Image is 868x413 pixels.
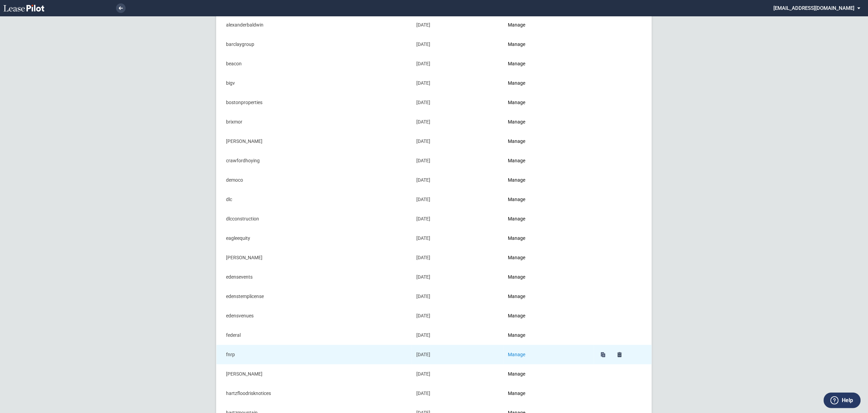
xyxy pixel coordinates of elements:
td: [DATE] [412,384,503,403]
a: Manage [508,61,526,66]
td: edensevents [216,267,412,287]
a: Manage [508,391,526,396]
a: Manage [508,216,526,221]
td: [DATE] [412,326,503,345]
a: Manage [508,100,526,105]
a: Manage [508,177,526,183]
td: fnrp [216,345,412,364]
a: Duplicate fnrp [599,350,608,360]
td: alexanderbaldwin [216,15,412,35]
a: Manage [508,274,526,280]
td: [DATE] [412,151,503,170]
td: [DATE] [412,170,503,190]
td: beacon [216,54,412,73]
td: dlcconstruction [216,209,412,229]
a: Manage [508,119,526,125]
td: [DATE] [412,93,503,112]
td: [PERSON_NAME] [216,248,412,267]
td: bostonproperties [216,93,412,112]
a: Manage [508,158,526,163]
td: crawfordhoying [216,151,412,170]
td: [DATE] [412,112,503,132]
a: Manage [508,197,526,202]
td: [DATE] [412,364,503,384]
td: [DATE] [412,54,503,73]
td: [DATE] [412,306,503,326]
a: Manage [508,255,526,260]
a: Manage [508,42,526,47]
td: [DATE] [412,132,503,151]
a: Manage [508,313,526,318]
td: brixmor [216,112,412,132]
a: Manage [508,294,526,299]
td: dlc [216,190,412,209]
label: Help [842,396,853,405]
a: Manage [508,138,526,144]
td: federal [216,326,412,345]
a: Manage [508,332,526,338]
td: edenstemplicense [216,287,412,306]
a: Manage [508,80,526,86]
td: edensvenues [216,306,412,326]
a: Manage [508,352,526,357]
button: Help [824,393,861,408]
td: bigv [216,73,412,93]
td: [DATE] [412,248,503,267]
td: [DATE] [412,345,503,364]
td: hartzfloodrisknotices [216,384,412,403]
td: barclaygroup [216,35,412,54]
td: [DATE] [412,287,503,306]
a: Manage [508,371,526,377]
a: Delete fnrp [615,350,625,360]
td: [DATE] [412,73,503,93]
td: eagleequity [216,229,412,248]
td: [PERSON_NAME] [216,364,412,384]
td: [PERSON_NAME] [216,132,412,151]
td: democo [216,170,412,190]
td: [DATE] [412,267,503,287]
a: Manage [508,22,526,28]
td: [DATE] [412,35,503,54]
td: [DATE] [412,229,503,248]
td: [DATE] [412,190,503,209]
td: [DATE] [412,15,503,35]
a: Manage [508,235,526,241]
td: [DATE] [412,209,503,229]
